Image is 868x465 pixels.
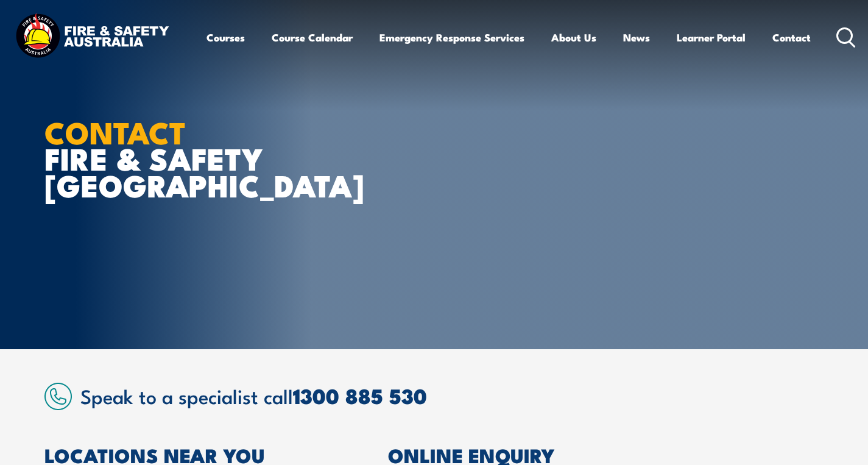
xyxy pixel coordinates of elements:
a: Emergency Response Services [379,21,524,54]
a: Learner Portal [677,21,746,54]
h1: FIRE & SAFETY [GEOGRAPHIC_DATA] [44,118,345,197]
h2: ONLINE ENQUIRY [388,446,824,463]
a: News [623,21,650,54]
strong: CONTACT [44,108,186,155]
a: Contact [772,21,811,54]
a: Course Calendar [272,21,353,54]
a: Courses [206,21,245,54]
a: About Us [551,21,596,54]
h2: Speak to a specialist call [80,385,824,406]
h2: LOCATIONS NEAR YOU [44,446,333,463]
a: 1300 885 530 [293,379,427,411]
